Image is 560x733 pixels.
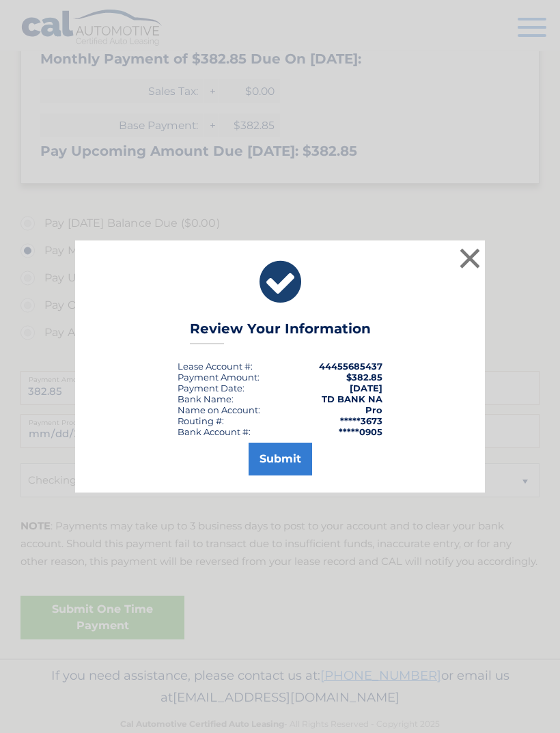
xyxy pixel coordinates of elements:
[178,415,224,426] div: Routing #:
[178,426,251,437] div: Bank Account #:
[178,383,242,393] span: Payment Date
[178,372,260,383] div: Payment Amount:
[178,383,244,393] div: :
[178,393,234,404] div: Bank Name:
[190,320,371,344] h3: Review Your Information
[319,361,382,372] strong: 44455685437
[346,372,382,383] span: $382.85
[178,361,253,372] div: Lease Account #:
[456,245,484,272] button: ×
[322,393,382,404] strong: TD BANK NA
[350,383,382,393] span: [DATE]
[249,443,312,475] button: Submit
[178,404,260,415] div: Name on Account:
[365,404,382,415] strong: Pro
